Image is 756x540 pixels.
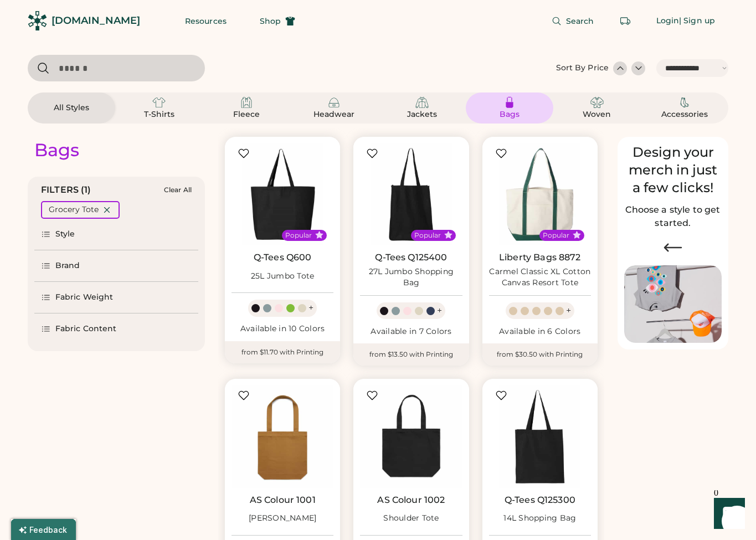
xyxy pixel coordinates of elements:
img: Jackets Icon [415,96,429,109]
div: Headwear [309,109,359,120]
h2: Choose a style to get started. [624,203,722,230]
div: Available in 10 Colors [232,323,333,335]
div: Shoulder Tote [383,513,439,524]
a: Q-Tees Q125300 [505,495,575,506]
img: Liberty Bags 8872 Carmel Classic XL Cotton Canvas Resort Tote [489,143,591,245]
div: 14L Shopping Bag [503,513,576,524]
iframe: Front Chat [703,490,751,538]
button: Popular Style [315,231,323,239]
div: Fabric Weight [55,292,113,303]
img: AS Colour 1002 Shoulder Tote [360,385,462,487]
img: Bags Icon [503,96,516,109]
a: AS Colour 1002 [377,495,445,506]
div: from $11.70 with Printing [225,341,340,363]
div: Grocery Tote [49,204,99,215]
button: Popular Style [573,231,581,239]
div: FILTERS (1) [41,183,91,197]
button: Shop [246,10,308,32]
div: Popular [414,231,441,240]
button: Resources [172,10,240,32]
img: Q-Tees Q600 25L Jumbo Tote [232,143,333,245]
div: Accessories [660,109,709,120]
span: Search [566,17,594,25]
div: Woven [572,109,622,120]
div: + [437,305,442,317]
div: Jackets [397,109,447,120]
div: Design your merch in just a few clicks! [624,143,722,197]
span: Shop [260,17,281,25]
img: Rendered Logo - Screens [28,11,47,30]
div: Popular [543,231,569,240]
div: + [308,302,313,314]
button: Search [538,10,608,32]
button: Retrieve an order [614,10,636,32]
div: 27L Jumbo Shopping Bag [360,266,462,289]
img: Headwear Icon [327,96,341,109]
div: Popular [285,231,312,240]
div: Sort By Price [556,63,609,74]
img: Accessories Icon [678,96,691,109]
div: Brand [55,260,80,271]
div: Bags [34,139,79,161]
img: Woven Icon [590,96,604,109]
a: AS Colour 1001 [250,495,316,506]
div: Clear All [164,186,192,194]
button: Popular Style [444,231,452,239]
img: AS Colour 1001 Carrie Tote [232,385,333,487]
a: Q-Tees Q600 [254,252,312,263]
div: Fleece [222,109,271,120]
div: 25L Jumbo Tote [251,271,315,282]
img: Q-Tees Q125300 14L Shopping Bag [489,385,591,487]
div: Available in 7 Colors [360,326,462,337]
img: T-Shirts Icon [152,96,166,109]
div: Login [656,16,680,27]
img: Q-Tees Q125400 27L Jumbo Shopping Bag [360,143,462,245]
div: from $13.50 with Printing [353,343,469,366]
div: from $30.50 with Printing [482,343,598,366]
div: Carmel Classic XL Cotton Canvas Resort Tote [489,266,591,289]
img: Fleece Icon [240,96,253,109]
a: Q-Tees Q125400 [375,252,447,263]
img: Image of Lisa Congdon Eye Print on T-Shirt and Hat [624,265,722,343]
div: [DOMAIN_NAME] [52,14,140,28]
div: [PERSON_NAME] [249,513,316,524]
div: Fabric Content [55,323,116,335]
div: All Styles [47,102,96,114]
div: | Sign up [679,16,715,27]
div: + [566,305,571,317]
div: T-Shirts [134,109,184,120]
a: Liberty Bags 8872 [499,252,581,263]
div: Available in 6 Colors [489,326,591,337]
div: Bags [485,109,534,120]
div: Style [55,229,75,240]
